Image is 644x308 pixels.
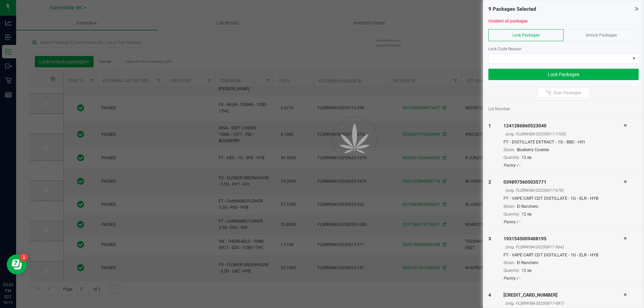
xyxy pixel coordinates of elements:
[7,254,27,274] iframe: Resource center
[505,187,624,193] div: (orig. FLSRWGM-20250817-678)
[488,179,491,185] span: 2
[20,253,28,261] iframe: Resource center unread badge
[488,69,639,80] button: Lock Packages
[503,212,520,217] span: Quantity:
[488,236,491,241] span: 3
[503,275,624,281] div: Pantry / -
[503,147,515,152] span: Strain:
[503,204,515,209] span: Strain:
[522,155,532,160] span: 12 ea
[503,179,624,186] div: 0398975605035771
[503,162,624,168] div: Pantry / -
[505,244,624,250] div: (orig. FLSRWGM-20250817-564)
[517,147,549,152] span: Blueberry Cookies
[503,260,515,265] span: Strain:
[503,195,624,202] div: FT - VAPE CART CDT DISTILLATE - 1G - ELR - HYB
[505,131,624,137] div: (orig. FLSRWGM-20250817-1105)
[538,88,590,98] button: Scan Packages
[503,252,624,258] div: FT - VAPE CART CDT DISTILLATE - 1G - ELR - HYB
[503,122,624,129] div: 1241286860523040
[513,33,540,38] span: Lock Packages
[522,268,532,273] span: 12 ea
[505,300,624,306] div: (orig. FLSRWGM-20250817-087)
[503,155,520,160] span: Quantity:
[488,123,491,128] span: 1
[503,292,624,299] div: [CREDIT_CARD_NUMBER]
[553,90,581,96] span: Scan Packages
[488,19,528,23] a: Unselect all packages
[503,235,624,242] div: 1931545009488195
[488,106,511,112] span: Lot Number:
[522,212,532,217] span: 12 ea
[488,292,491,298] span: 4
[517,260,538,265] span: El Ranchero
[503,219,624,225] div: Pantry / -
[517,204,538,209] span: El Ranchero
[503,268,520,273] span: Quantity:
[503,139,624,145] div: FT - DISTILLATE EXTRACT - 1G - BBC - HYI
[488,47,522,51] span: Lock Code Reason
[586,33,617,38] span: Unlock Packages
